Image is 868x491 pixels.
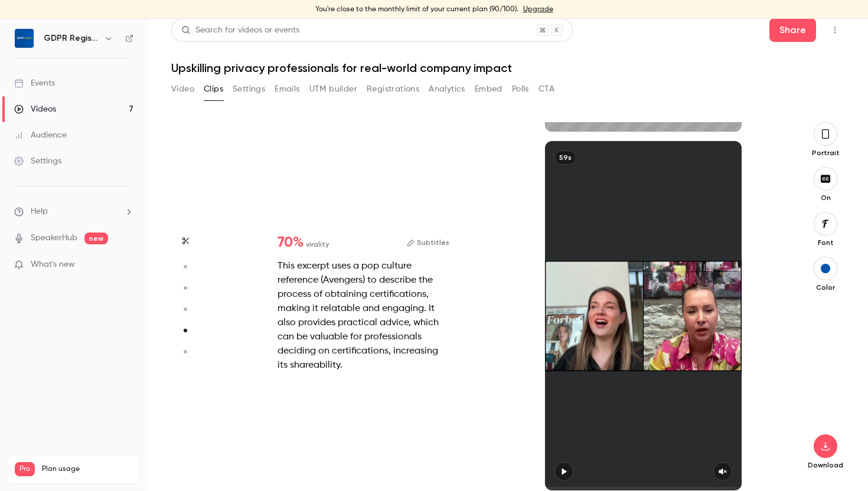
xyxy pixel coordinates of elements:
[512,80,529,99] button: Polls
[278,259,449,372] div: This excerpt uses a pop culture reference (Avengers) to describe the process of obtaining certifi...
[31,232,77,244] a: SpeakerHub
[825,21,844,40] button: Top Bar Actions
[84,233,108,244] span: new
[407,235,449,250] button: Subtitles
[204,80,223,99] button: Clips
[233,80,265,99] button: Settings
[15,29,34,48] img: GDPR Register
[14,77,55,89] div: Events
[807,460,844,470] p: Download
[807,238,844,247] p: Font
[769,18,816,42] button: Share
[44,32,99,44] h6: GDPR Register
[278,235,304,250] span: 70 %
[807,283,844,292] p: Color
[807,193,844,202] p: On
[367,80,419,99] button: Registrations
[275,80,299,99] button: Emails
[31,258,75,271] span: What's new
[14,155,61,167] div: Settings
[31,205,48,218] span: Help
[309,80,357,99] button: UTM builder
[475,80,502,99] button: Embed
[14,129,67,141] div: Audience
[171,61,844,75] h1: Upskilling privacy professionals for real-world company impact
[119,260,133,270] iframe: Noticeable Trigger
[807,148,844,158] p: Portrait
[171,80,194,99] button: Video
[523,5,553,14] a: Upgrade
[429,80,465,99] button: Analytics
[14,103,56,115] div: Videos
[181,24,299,37] div: Search for videos or events
[42,464,133,474] span: Plan usage
[14,205,133,218] li: help-dropdown-opener
[306,239,329,250] span: virality
[15,462,35,476] span: Pro
[539,80,554,99] button: CTA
